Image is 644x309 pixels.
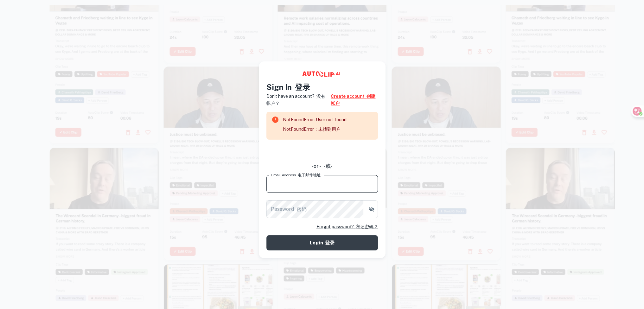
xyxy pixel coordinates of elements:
[331,93,378,107] a: Create account 创建帐户
[331,94,375,106] font: 创建帐户
[283,114,347,138] div: NotFoundError: User not found
[266,94,325,106] font: 没有帐户？
[297,173,320,177] font: 电子邮件地址
[266,235,378,250] button: Login 登录
[324,163,333,169] font: -或-
[263,144,380,158] iframe: “使用 Google 账号登录”按钮
[271,172,321,178] label: Email address
[266,162,378,170] div: - or -
[266,93,330,107] p: Don't have an account?
[266,81,378,93] h4: Sign In
[283,127,341,132] font: NotFoundError：未找到用户
[325,240,335,245] font: 登录
[295,83,310,91] font: 登录
[356,224,378,229] font: 忘记密码？
[316,223,378,230] a: Forgot password? 忘记密码？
